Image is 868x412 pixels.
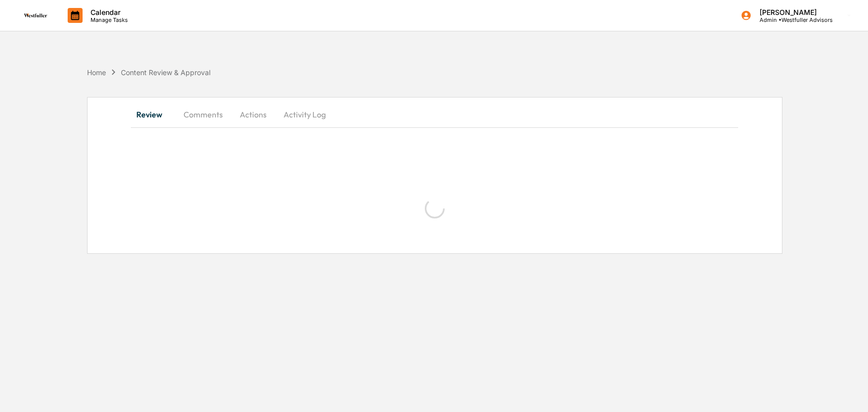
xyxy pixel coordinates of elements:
p: [PERSON_NAME] [752,8,833,16]
p: Admin • Westfuller Advisors [752,16,833,23]
button: Actions [231,103,276,126]
div: Home [87,68,106,77]
p: Manage Tasks [83,16,133,23]
button: Comments [176,103,231,126]
button: Review [131,103,176,126]
div: secondary tabs example [131,103,739,126]
img: logo [24,13,48,17]
p: Calendar [83,8,133,16]
div: Content Review & Approval [121,68,210,77]
button: Activity Log [276,103,334,126]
